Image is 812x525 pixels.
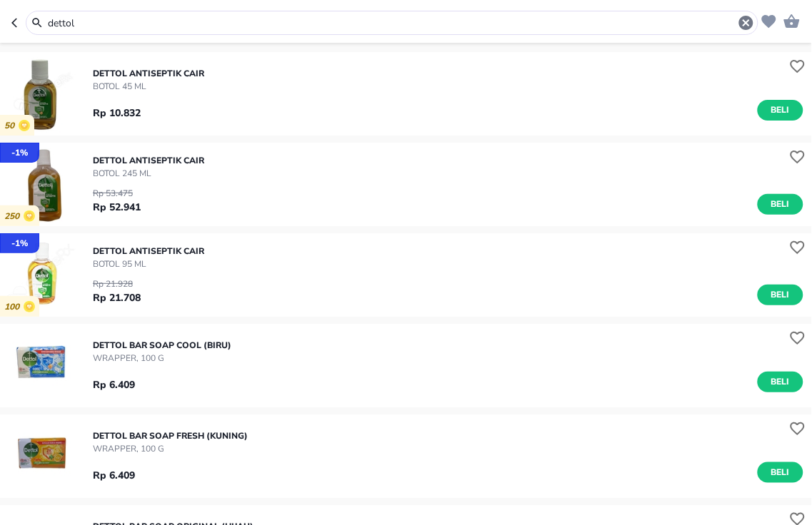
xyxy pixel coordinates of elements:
[93,377,135,392] p: Rp 6.409
[93,468,135,483] p: Rp 6.409
[93,258,204,270] p: BOTOL 95 ML
[93,154,204,167] p: DETTOL ANTISEPTIK CAIR
[11,237,28,250] p: - 1 %
[93,187,141,200] p: Rp 53.475
[758,285,803,305] button: Beli
[758,100,803,121] button: Beli
[93,277,141,290] p: Rp 21.928
[93,290,141,305] p: Rp 21.708
[93,442,248,455] p: WRAPPER, 100 G
[93,352,231,365] p: WRAPPER, 100 G
[758,194,803,215] button: Beli
[768,287,793,302] span: Beli
[768,103,793,118] span: Beli
[768,374,793,389] span: Beli
[93,106,141,121] p: Rp 10.832
[4,302,24,312] p: 100
[93,167,204,180] p: BOTOL 245 ML
[46,16,738,31] input: Cari 4000+ produk di sini
[758,462,803,483] button: Beli
[768,465,793,480] span: Beli
[93,67,204,80] p: DETTOL ANTISEPTIK CAIR
[768,197,793,212] span: Beli
[4,211,24,222] p: 250
[4,121,19,131] p: 50
[758,372,803,392] button: Beli
[93,200,141,215] p: Rp 52.941
[93,429,248,442] p: DETTOL BAR SOAP FRESH (KUNING)
[11,146,28,159] p: - 1 %
[93,339,231,352] p: DETTOL BAR SOAP COOL (BIRU)
[93,245,204,258] p: DETTOL ANTISEPTIK CAIR
[93,80,204,93] p: BOTOL 45 ML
